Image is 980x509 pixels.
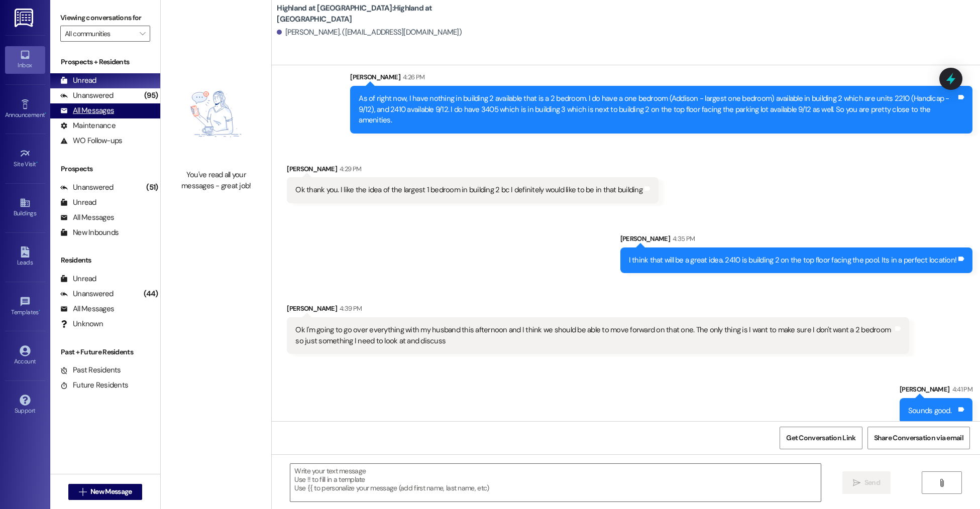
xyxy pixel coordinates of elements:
div: Unread [60,75,96,86]
input: All communities [65,26,134,42]
a: Leads [5,243,45,271]
button: New Message [68,484,143,500]
div: I think that will be a great idea. 2410 is building 2 on the top floor facing the pool. Its in a ... [629,255,957,266]
div: WO Follow-ups [60,136,122,146]
img: empty-state [172,63,260,165]
span: Share Conversation via email [874,433,963,443]
span: Get Conversation Link [786,433,855,443]
div: You've read all your messages - great job! [172,170,260,191]
img: ResiDesk Logo [15,9,35,27]
span: • [36,159,38,166]
div: (44) [141,286,160,302]
a: Support [5,392,45,419]
button: Get Conversation Link [780,427,862,449]
b: Highland at [GEOGRAPHIC_DATA]: Highland at [GEOGRAPHIC_DATA] [277,3,478,25]
div: Ok thank you. I like the idea of the largest 1 bedroom in building 2 bc I definitely would like t... [295,185,642,195]
a: Inbox [5,46,45,73]
i:  [140,30,145,38]
div: Unread [60,197,96,208]
div: Residents [50,255,160,266]
div: Maintenance [60,120,116,131]
span: • [39,307,40,314]
div: Prospects [50,164,160,174]
a: Site Visit • [5,145,45,172]
button: Share Conversation via email [867,427,970,449]
div: Past Residents [60,365,121,375]
div: Prospects + Residents [50,57,160,67]
a: Account [5,342,45,369]
div: Unanswered [60,182,114,193]
span: New Message [90,486,132,497]
div: [PERSON_NAME] [287,164,659,178]
div: [PERSON_NAME] [620,233,973,247]
div: 4:26 PM [400,72,424,82]
i:  [853,479,860,487]
div: Past + Future Residents [50,347,160,357]
a: Templates • [5,293,45,320]
div: All Messages [60,304,114,314]
i:  [79,488,86,496]
div: [PERSON_NAME] [350,72,972,86]
div: New Inbounds [60,227,119,238]
div: [PERSON_NAME]. ([EMAIL_ADDRESS][DOMAIN_NAME]) [277,27,462,38]
div: All Messages [60,105,114,116]
div: Ok I'm going to go over everything with my husband this afternoon and I think we should be able t... [295,325,893,346]
span: Send [864,477,880,488]
a: Buildings [5,194,45,221]
div: (95) [142,88,160,103]
i:  [938,479,945,487]
div: Unanswered [60,289,114,299]
div: All Messages [60,212,114,223]
div: 4:35 PM [670,233,695,244]
div: Sounds good. [908,406,951,416]
div: As of right now, I have nothing in building 2 available that is a 2 bedroom. I do have a one bedr... [359,93,956,125]
label: Viewing conversations for [60,10,150,26]
div: [PERSON_NAME] [287,303,909,317]
div: Unread [60,274,96,284]
div: Unanswered [60,90,114,101]
div: 4:39 PM [337,303,362,314]
button: Send [842,471,891,494]
div: 4:41 PM [950,384,972,395]
div: Unknown [60,319,103,329]
div: (51) [144,180,160,195]
div: [PERSON_NAME] [900,384,972,398]
div: Future Residents [60,380,128,391]
span: • [45,110,46,117]
div: 4:29 PM [337,164,361,174]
